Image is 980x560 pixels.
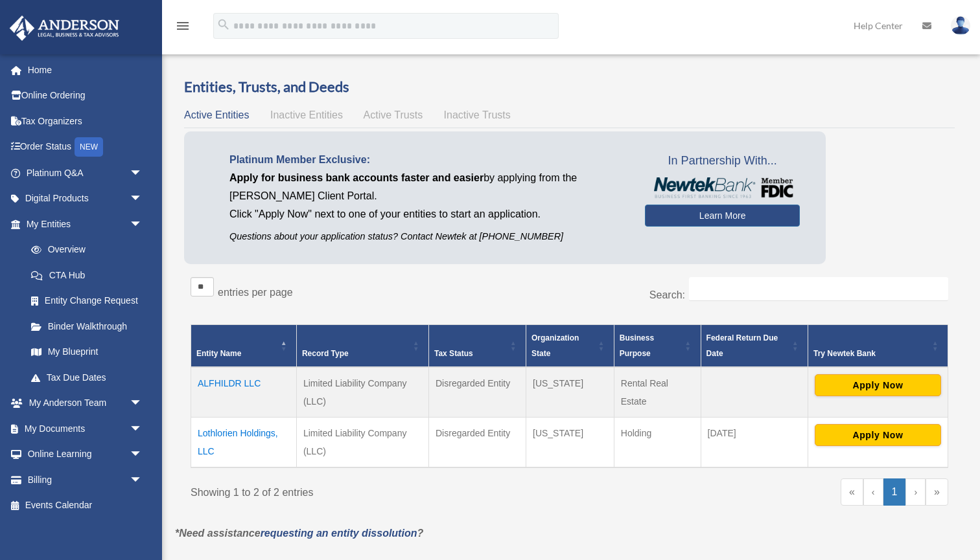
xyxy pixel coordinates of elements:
span: arrow_drop_down [130,416,156,442]
span: arrow_drop_down [130,160,156,186]
span: Tax Status [434,349,473,358]
th: Organization State: Activate to sort [526,325,614,368]
td: Limited Liability Company (LLC) [296,418,428,468]
a: Binder Walkthrough [18,313,156,339]
span: arrow_drop_down [130,442,156,468]
button: Apply Now [815,374,941,396]
span: arrow_drop_down [130,467,156,493]
td: Rental Real Estate [614,367,701,418]
span: Active Trusts [364,109,423,120]
td: Lothlorien Holdings, LLC [191,418,297,468]
td: [US_STATE] [526,418,614,468]
a: menu [175,23,191,34]
span: Business Purpose [620,333,654,358]
th: Record Type: Activate to sort [296,325,428,368]
p: Platinum Member Exclusive: [229,151,625,169]
label: Search: [649,289,685,300]
td: [DATE] [701,418,808,468]
a: My Entitiesarrow_drop_down [9,211,156,237]
span: Organization State [531,333,579,358]
a: Billingarrow_drop_down [9,467,162,493]
a: Digital Productsarrow_drop_down [9,186,162,212]
a: Order StatusNEW [9,134,162,161]
a: CTA Hub [18,262,156,288]
a: My Blueprint [18,339,156,365]
a: Next [905,478,926,506]
th: Entity Name: Activate to invert sorting [191,325,297,368]
a: Previous [863,478,883,506]
div: Showing 1 to 2 of 2 entries [191,478,560,502]
a: My Documentsarrow_drop_down [9,416,162,442]
img: Anderson Advisors Platinum Portal [6,16,123,41]
div: NEW [75,137,103,157]
span: arrow_drop_down [130,211,156,238]
td: [US_STATE] [526,367,614,418]
p: Questions about your application status? Contact Newtek at [PHONE_NUMBER] [229,229,625,245]
em: *Need assistance ? [175,528,423,539]
img: User Pic [951,16,970,35]
a: Learn More [645,205,800,227]
a: 1 [883,478,906,506]
td: ALFHILDR LLC [191,367,297,418]
label: entries per page [218,287,293,298]
span: Inactive Entities [270,109,343,120]
div: Try Newtek Bank [813,346,928,361]
img: NewtekBankLogoSM.png [651,177,793,198]
span: Record Type [302,349,349,358]
h3: Entities, Trusts, and Deeds [184,77,955,97]
span: Apply for business bank accounts faster and easier [229,172,484,183]
span: arrow_drop_down [130,390,156,417]
p: by applying from the [PERSON_NAME] Client Portal. [229,169,625,205]
span: Inactive Trusts [444,109,511,120]
span: Entity Name [196,349,241,358]
th: Tax Status: Activate to sort [429,325,526,368]
td: Disregarded Entity [429,418,526,468]
a: Online Ordering [9,83,162,109]
a: Events Calendar [9,493,162,519]
span: Federal Return Due Date [706,333,778,358]
a: Last [926,478,948,506]
span: arrow_drop_down [130,186,156,212]
button: Apply Now [815,424,941,446]
a: My Anderson Teamarrow_drop_down [9,390,162,416]
td: Holding [614,418,701,468]
a: Tax Organizers [9,108,162,134]
a: Platinum Q&Aarrow_drop_down [9,160,162,186]
a: Entity Change Request [18,288,156,314]
th: Federal Return Due Date: Activate to sort [701,325,808,368]
span: Active Entities [184,109,249,120]
td: Limited Liability Company (LLC) [296,367,428,418]
a: Home [9,57,162,83]
a: First [841,478,863,506]
a: Overview [18,237,149,263]
th: Business Purpose: Activate to sort [614,325,701,368]
a: requesting an entity dissolution [261,528,417,539]
i: search [216,17,231,32]
th: Try Newtek Bank : Activate to sort [808,325,948,368]
a: Tax Due Dates [18,364,156,390]
td: Disregarded Entity [429,367,526,418]
span: In Partnership With... [645,151,800,172]
p: Click "Apply Now" next to one of your entities to start an application. [229,205,625,223]
a: Online Learningarrow_drop_down [9,442,162,467]
i: menu [175,18,191,34]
